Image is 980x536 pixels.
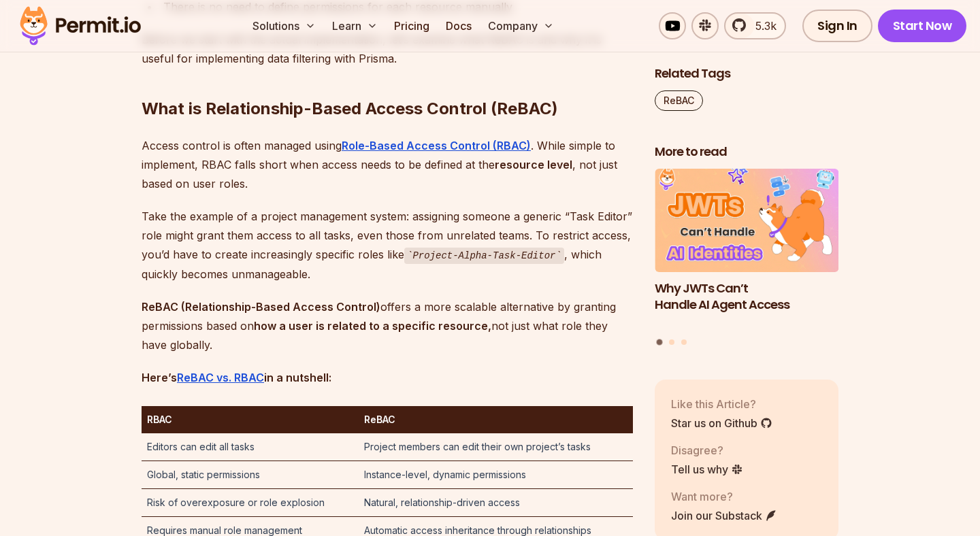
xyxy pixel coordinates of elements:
a: Why JWTs Can’t Handle AI Agent AccessWhy JWTs Can’t Handle AI Agent Access [655,169,838,331]
strong: ReBAC (Relationship-Based Access Control) [142,300,380,314]
h2: More to read [655,144,838,161]
div: Posts [655,169,838,347]
strong: resource level [495,158,572,171]
td: Natural, relationship-driven access [359,488,633,516]
img: Why JWTs Can’t Handle AI Agent Access [655,169,838,272]
a: Pricing [389,12,435,39]
button: Go to slide 1 [657,339,663,345]
a: Sign In [802,10,872,42]
h3: Why JWTs Can’t Handle AI Agent Access [655,280,838,314]
td: Risk of overexposure or role explosion [142,488,359,516]
td: Project members can edit their own project’s tasks [359,433,633,461]
strong: Here’s [142,371,177,384]
th: RBAC [142,406,359,433]
a: Start Now [878,10,967,42]
a: Docs [440,12,477,39]
a: Role-Based Access Control (RBAC) [342,139,531,152]
a: ReBAC vs. RBAC [177,371,264,384]
button: Company [483,12,559,39]
p: Want more? [671,488,777,504]
span: 5.3k [747,18,777,34]
p: Access control is often managed using . While simple to implement, RBAC falls short when access n... [142,136,633,193]
h2: Related Tags [655,65,838,82]
code: Project-Alpha-Task-Editor [404,248,564,264]
a: 5.3k [724,12,786,39]
p: Disagree? [671,441,743,458]
a: ReBAC [655,90,703,111]
p: Like this Article? [671,395,772,412]
p: Take the example of a project management system: assigning someone a generic “Task Editor” role m... [142,207,633,284]
h2: What is Relationship-Based Access Control (ReBAC) [142,44,633,120]
button: Solutions [247,12,321,39]
button: Go to slide 2 [669,339,674,344]
strong: how a user is related to a specific resource, [254,319,491,333]
th: ReBAC [359,406,633,433]
button: Go to slide 3 [681,339,687,344]
li: 1 of 3 [655,169,838,331]
button: Learn [327,12,383,39]
a: Star us on Github [671,414,772,431]
td: Instance-level, dynamic permissions [359,460,633,488]
a: Tell us why [671,460,743,477]
td: Global, static permissions [142,460,359,488]
strong: in a nutshell: [264,371,331,384]
p: offers a more scalable alternative by granting permissions based on not just what role they have ... [142,297,633,354]
img: Permit logo [14,3,147,49]
td: Editors can edit all tasks [142,433,359,461]
a: Join our Substack [671,507,777,523]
